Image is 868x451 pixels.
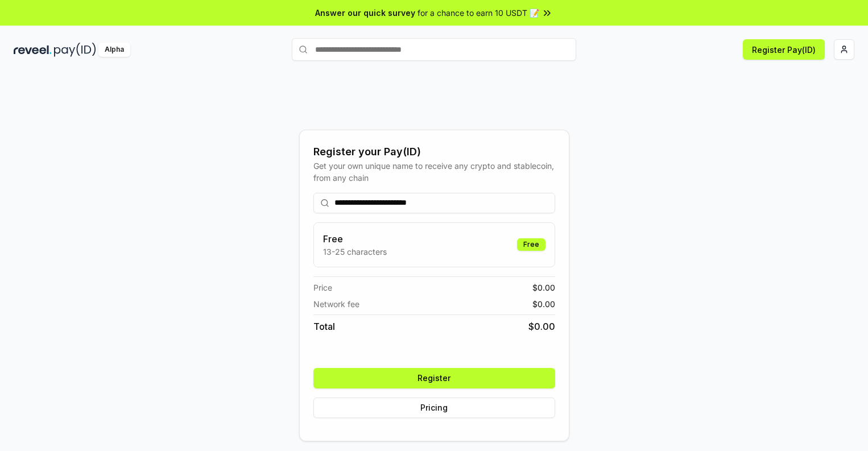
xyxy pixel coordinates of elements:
[315,7,415,19] span: Answer our quick survey
[313,368,555,388] button: Register
[313,160,555,184] div: Get your own unique name to receive any crypto and stablecoin, from any chain
[98,43,130,57] div: Alpha
[532,282,555,293] span: $ 0.00
[517,238,545,251] div: Free
[313,144,555,160] div: Register your Pay(ID)
[313,320,335,333] span: Total
[528,320,555,333] span: $ 0.00
[418,7,539,19] span: for a chance to earn 10 USDT 📝
[323,246,387,258] p: 13-25 characters
[313,398,555,418] button: Pricing
[532,298,555,310] span: $ 0.00
[323,232,387,246] h3: Free
[743,39,825,60] button: Register Pay(ID)
[54,43,96,57] img: pay_id
[313,282,332,293] span: Price
[14,43,52,57] img: reveel_dark
[313,298,359,310] span: Network fee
